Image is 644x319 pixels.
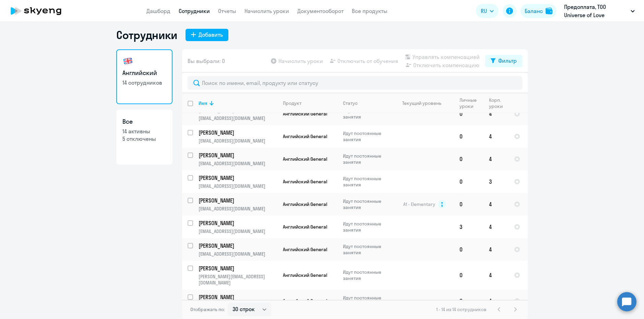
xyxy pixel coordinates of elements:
[489,97,508,109] div: Корп. уроки
[343,269,390,281] p: Идут постоянные занятия
[402,100,441,106] div: Текущий уровень
[561,3,638,19] button: Предоплата, ТОО Universe of Love (Универсе оф лове)
[283,272,327,278] span: Английский General
[199,251,277,257] p: [EMAIL_ADDRESS][DOMAIN_NAME]
[343,100,358,106] div: Статус
[525,7,543,15] div: Баланс
[454,261,484,290] td: 0
[199,242,277,249] a: [PERSON_NAME]
[343,175,390,188] p: Идут постоянные занятия
[199,197,276,204] p: [PERSON_NAME]
[283,100,301,106] div: Продукт
[454,216,484,238] td: 3
[454,125,484,148] td: 0
[245,8,289,14] a: Начислить уроки
[199,206,277,212] p: [EMAIL_ADDRESS][DOMAIN_NAME]
[283,179,327,185] span: Английский General
[484,125,509,148] td: 4
[283,298,327,304] span: Английский General
[199,228,277,234] p: [EMAIL_ADDRESS][DOMAIN_NAME]
[343,295,390,307] p: Идут постоянные занятия
[116,110,172,164] a: Все14 активны5 отключены
[343,100,390,106] div: Статус
[454,102,484,125] td: 0
[484,238,509,261] td: 4
[199,265,276,272] p: [PERSON_NAME]
[460,97,483,109] div: Личные уроки
[188,57,225,65] span: Вы выбрали: 0
[146,8,170,14] a: Дашборд
[199,183,277,189] p: [EMAIL_ADDRESS][DOMAIN_NAME]
[521,4,557,18] button: Балансbalance
[484,193,509,216] td: 4
[116,49,172,104] a: Английский14 сотрудников
[199,273,277,286] p: [PERSON_NAME][EMAIL_ADDRESS][DOMAIN_NAME]
[199,151,277,159] a: [PERSON_NAME]
[199,138,277,144] p: [EMAIL_ADDRESS][DOMAIN_NAME]
[199,160,277,167] p: [EMAIL_ADDRESS][DOMAIN_NAME]
[546,8,552,14] img: balance
[122,135,166,143] p: 5 отключены
[199,100,207,106] div: Имя
[199,100,277,106] div: Имя
[403,201,435,207] span: A1 - Elementary
[199,219,276,227] p: [PERSON_NAME]
[343,130,390,143] p: Идут постоянные занятия
[484,216,509,238] td: 4
[454,148,484,170] td: 0
[199,293,276,301] p: [PERSON_NAME]
[283,100,337,106] div: Продукт
[122,56,133,66] img: english
[186,29,228,41] button: Добавить
[343,108,390,120] p: Идут постоянные занятия
[199,129,277,136] a: [PERSON_NAME]
[199,151,276,159] p: [PERSON_NAME]
[460,97,479,109] div: Личные уроки
[122,117,166,126] h3: Все
[454,290,484,312] td: 0
[484,170,509,193] td: 3
[122,69,166,77] h3: Английский
[481,7,487,15] span: RU
[489,97,504,109] div: Корп. уроки
[179,8,210,14] a: Сотрудники
[484,261,509,290] td: 4
[199,293,277,301] a: [PERSON_NAME]
[498,57,517,65] div: Фильтр
[436,306,487,312] span: 1 - 14 из 14 сотрудников
[564,3,628,19] p: Предоплата, ТОО Universe of Love (Универсе оф лове)
[283,156,327,162] span: Английский General
[199,219,277,227] a: [PERSON_NAME]
[297,8,344,14] a: Документооборот
[484,148,509,170] td: 4
[199,30,223,39] div: Добавить
[122,79,166,86] p: 14 сотрудников
[343,221,390,233] p: Идут постоянные занятия
[454,193,484,216] td: 0
[122,127,166,135] p: 14 активны
[199,197,277,204] a: [PERSON_NAME]
[218,8,236,14] a: Отчеты
[352,8,387,14] a: Все продукты
[199,115,277,121] p: [EMAIL_ADDRESS][DOMAIN_NAME]
[199,265,277,272] a: [PERSON_NAME]
[188,76,522,90] input: Поиск по имени, email, продукту или статусу
[283,224,327,230] span: Английский General
[454,170,484,193] td: 0
[283,133,327,139] span: Английский General
[199,174,277,182] a: [PERSON_NAME]
[485,55,522,67] button: Фильтр
[343,198,390,210] p: Идут постоянные занятия
[199,129,276,136] p: [PERSON_NAME]
[396,100,454,106] div: Текущий уровень
[199,242,276,249] p: [PERSON_NAME]
[283,246,327,253] span: Английский General
[476,4,499,18] button: RU
[199,174,276,182] p: [PERSON_NAME]
[283,201,327,207] span: Английский General
[283,111,327,117] span: Английский General
[190,306,225,312] span: Отображать по:
[116,28,177,42] h1: Сотрудники
[343,153,390,165] p: Идут постоянные занятия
